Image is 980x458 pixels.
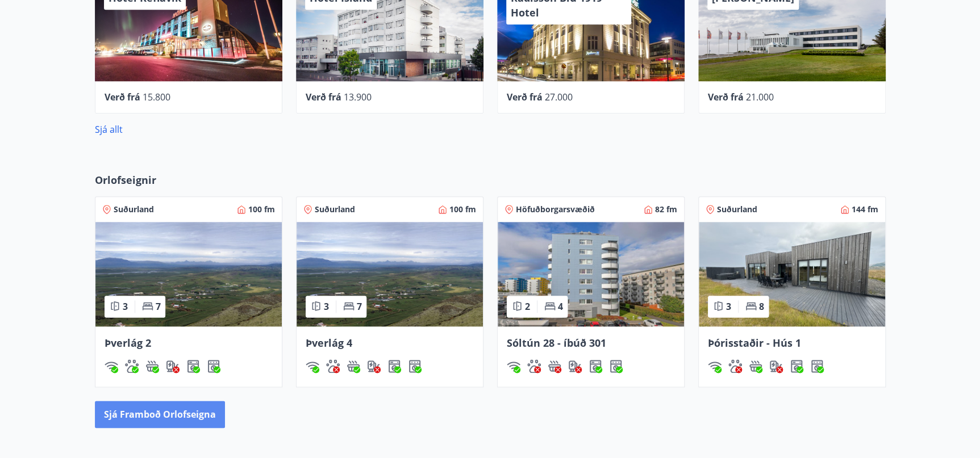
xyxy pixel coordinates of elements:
div: Hleðslustöð fyrir rafbíla [166,359,180,373]
span: 8 [759,300,764,313]
div: Þráðlaust net [507,359,520,373]
div: Þurrkari [810,359,824,373]
img: pxcaIm5dSOV3FS4whs1soiYWTwFQvksT25a9J10C.svg [527,359,541,373]
span: Þverlág 2 [105,336,151,350]
div: Þráðlaust net [708,359,722,373]
span: 100 fm [449,204,476,215]
div: Þráðlaust net [105,359,118,373]
div: Þráðlaust net [306,359,319,373]
div: Gæludýr [326,359,340,373]
div: Heitur pottur [347,359,360,373]
img: HJRyFFsYp6qjeUYhR4dAD8CaCEsnIFYZ05miwXoh.svg [708,359,722,373]
img: pxcaIm5dSOV3FS4whs1soiYWTwFQvksT25a9J10C.svg [728,359,742,373]
span: 21.000 [746,91,774,103]
img: h89QDIuHlAdpqTriuIvuEWkTH976fOgBEOOeu1mi.svg [749,359,762,373]
div: Hleðslustöð fyrir rafbíla [769,359,783,373]
span: Verð frá [507,91,543,103]
span: Orlofseignir [95,173,156,187]
span: Suðurland [114,204,154,215]
img: hddCLTAnxqFUMr1fxmbGG8zWilo2syolR0f9UjPn.svg [408,359,422,373]
img: hddCLTAnxqFUMr1fxmbGG8zWilo2syolR0f9UjPn.svg [609,359,623,373]
span: 3 [123,300,128,313]
div: Heitur pottur [548,359,561,373]
div: Þurrkari [207,359,220,373]
div: Þvottavél [589,359,602,373]
img: h89QDIuHlAdpqTriuIvuEWkTH976fOgBEOOeu1mi.svg [347,359,360,373]
div: Gæludýr [527,359,541,373]
img: h89QDIuHlAdpqTriuIvuEWkTH976fOgBEOOeu1mi.svg [548,359,561,373]
img: nH7E6Gw2rvWFb8XaSdRp44dhkQaj4PJkOoRYItBQ.svg [568,359,582,373]
span: 3 [324,300,329,313]
img: pxcaIm5dSOV3FS4whs1soiYWTwFQvksT25a9J10C.svg [326,359,340,373]
div: Hleðslustöð fyrir rafbíla [568,359,582,373]
span: 2 [525,300,530,313]
img: HJRyFFsYp6qjeUYhR4dAD8CaCEsnIFYZ05miwXoh.svg [105,359,118,373]
span: Verð frá [306,91,341,103]
img: Dl16BY4EX9PAW649lg1C3oBuIaAsR6QVDQBO2cTm.svg [387,359,401,373]
a: Sjá allt [95,123,123,136]
img: HJRyFFsYp6qjeUYhR4dAD8CaCEsnIFYZ05miwXoh.svg [507,359,520,373]
div: Þurrkari [408,359,422,373]
img: Paella dish [95,222,282,326]
span: Sóltún 28 - íbúð 301 [507,336,606,350]
span: Höfuðborgarsvæðið [516,204,595,215]
span: Þórisstaðir - Hús 1 [708,336,801,350]
span: 3 [726,300,731,313]
div: Gæludýr [728,359,742,373]
div: Þvottavél [186,359,200,373]
button: Sjá framboð orlofseigna [95,401,225,428]
img: h89QDIuHlAdpqTriuIvuEWkTH976fOgBEOOeu1mi.svg [145,359,159,373]
div: Þurrkari [609,359,623,373]
img: Dl16BY4EX9PAW649lg1C3oBuIaAsR6QVDQBO2cTm.svg [790,359,803,373]
img: pxcaIm5dSOV3FS4whs1soiYWTwFQvksT25a9J10C.svg [125,359,139,373]
span: 13.900 [344,91,372,103]
img: Dl16BY4EX9PAW649lg1C3oBuIaAsR6QVDQBO2cTm.svg [589,359,602,373]
span: 4 [558,300,563,313]
span: 144 fm [852,204,878,215]
span: Suðurland [315,204,355,215]
img: Dl16BY4EX9PAW649lg1C3oBuIaAsR6QVDQBO2cTm.svg [186,359,200,373]
img: hddCLTAnxqFUMr1fxmbGG8zWilo2syolR0f9UjPn.svg [207,359,220,373]
img: hddCLTAnxqFUMr1fxmbGG8zWilo2syolR0f9UjPn.svg [810,359,824,373]
div: Þvottavél [790,359,803,373]
span: 82 fm [655,204,677,215]
span: Verð frá [708,91,744,103]
div: Hleðslustöð fyrir rafbíla [367,359,381,373]
span: Verð frá [105,91,140,103]
span: 7 [357,300,362,313]
span: 7 [156,300,161,313]
img: HJRyFFsYp6qjeUYhR4dAD8CaCEsnIFYZ05miwXoh.svg [306,359,319,373]
span: 100 fm [248,204,275,215]
span: Þverlág 4 [306,336,352,350]
span: Suðurland [717,204,757,215]
div: Þvottavél [387,359,401,373]
img: nH7E6Gw2rvWFb8XaSdRp44dhkQaj4PJkOoRYItBQ.svg [166,359,180,373]
img: Paella dish [498,222,684,326]
span: 27.000 [545,91,573,103]
img: nH7E6Gw2rvWFb8XaSdRp44dhkQaj4PJkOoRYItBQ.svg [367,359,381,373]
div: Heitur pottur [749,359,762,373]
div: Heitur pottur [145,359,159,373]
div: Gæludýr [125,359,139,373]
span: 15.800 [143,91,170,103]
img: Paella dish [297,222,483,326]
img: nH7E6Gw2rvWFb8XaSdRp44dhkQaj4PJkOoRYItBQ.svg [769,359,783,373]
img: Paella dish [699,222,885,326]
